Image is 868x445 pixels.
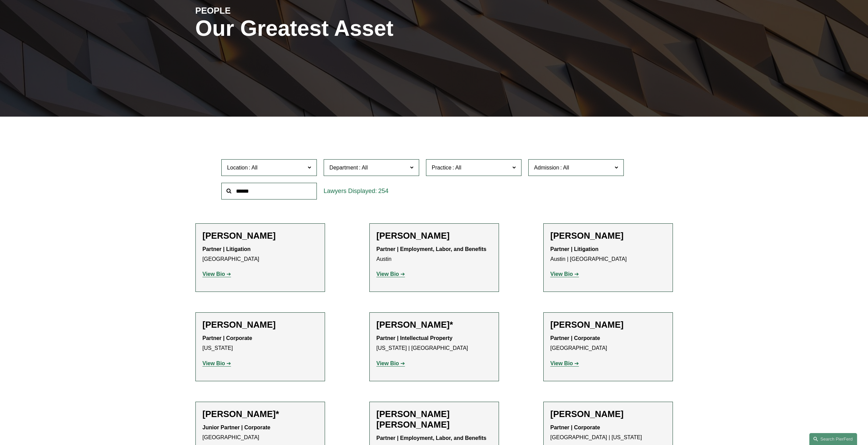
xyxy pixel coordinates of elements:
h4: PEOPLE [195,5,315,16]
strong: Partner | Corporate [550,335,600,341]
p: [GEOGRAPHIC_DATA] [203,244,318,264]
strong: Partner | Litigation [203,246,251,252]
strong: Partner | Corporate [203,335,252,341]
p: [US_STATE] | [GEOGRAPHIC_DATA] [377,333,492,353]
h2: [PERSON_NAME]* [203,409,318,419]
span: 254 [378,188,388,194]
h2: [PERSON_NAME] [203,231,318,241]
strong: View Bio [550,360,573,366]
p: [GEOGRAPHIC_DATA] | [US_STATE] [550,423,666,443]
a: View Bio [550,271,579,277]
a: View Bio [377,360,405,366]
strong: View Bio [550,271,573,277]
strong: View Bio [203,360,225,366]
h2: [PERSON_NAME]* [377,320,492,330]
a: Search this site [809,433,857,445]
strong: Partner | Employment, Labor, and Benefits [377,246,487,252]
h1: Our Greatest Asset [195,16,514,41]
h2: [PERSON_NAME] [550,320,666,330]
h2: [PERSON_NAME] [550,409,666,419]
h2: [PERSON_NAME] [550,231,666,241]
p: [US_STATE] [203,333,318,353]
span: Department [329,165,358,170]
strong: Partner | Corporate [550,425,600,430]
strong: View Bio [203,271,225,277]
h2: [PERSON_NAME] [203,320,318,330]
strong: View Bio [377,271,399,277]
h2: [PERSON_NAME] [377,231,492,241]
strong: View Bio [377,360,399,366]
span: Practice [432,165,452,170]
p: [GEOGRAPHIC_DATA] [203,423,318,443]
p: Austin | [GEOGRAPHIC_DATA] [550,244,666,264]
a: View Bio [203,271,231,277]
strong: Partner | Litigation [550,246,599,252]
strong: Junior Partner | Corporate [203,425,270,430]
span: Location [227,165,248,170]
a: View Bio [550,360,579,366]
h2: [PERSON_NAME] [PERSON_NAME] [377,409,492,430]
strong: Partner | Intellectual Property [377,335,453,341]
strong: Partner | Employment, Labor, and Benefits [377,435,487,441]
p: [GEOGRAPHIC_DATA] [550,333,666,353]
a: View Bio [203,360,231,366]
p: Austin [377,244,492,264]
a: View Bio [377,271,405,277]
span: Admission [534,165,559,170]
